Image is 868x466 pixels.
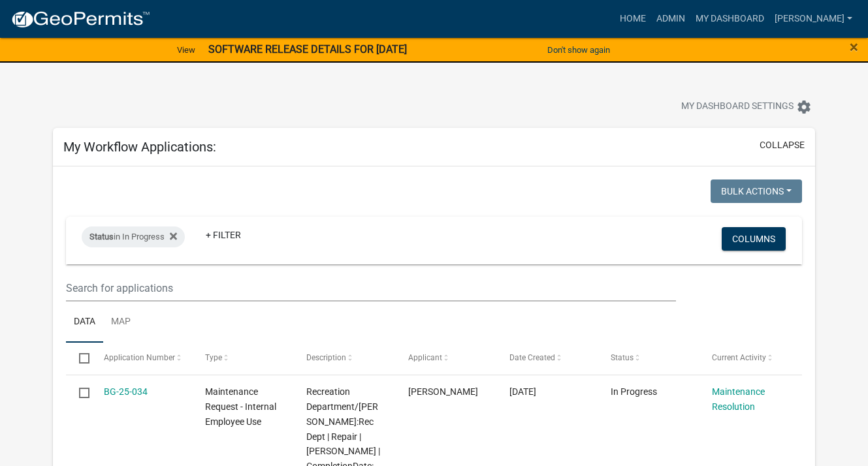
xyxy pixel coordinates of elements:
a: [PERSON_NAME] [769,7,858,31]
datatable-header-cell: Current Activity [699,343,801,374]
input: Search for applications [66,275,675,302]
span: Type [205,353,222,362]
span: Paul Metz [408,386,478,397]
datatable-header-cell: Date Created [497,343,598,374]
a: Maintenance Resolution [712,386,765,412]
span: Application Number [104,353,175,362]
button: Columns [722,227,786,251]
button: Don't show again [542,39,615,61]
span: Applicant [408,353,442,362]
span: In Progress [611,386,657,397]
strong: SOFTWARE RELEASE DETAILS FOR [DATE] [208,43,407,55]
span: 07/28/2025 [509,386,536,397]
span: Date Created [509,353,555,362]
datatable-header-cell: Applicant [396,343,497,374]
datatable-header-cell: Type [193,343,294,374]
datatable-header-cell: Select [66,343,91,374]
a: + Filter [195,223,251,247]
button: Bulk Actions [711,179,802,203]
button: collapse [760,138,805,152]
a: My Dashboard [690,7,769,31]
a: Admin [651,7,690,31]
a: Home [615,7,651,31]
span: Current Activity [712,353,766,362]
a: Data [66,302,103,343]
datatable-header-cell: Description [294,343,395,374]
button: Close [850,39,858,55]
span: Maintenance Request - Internal Employee Use [205,386,276,427]
span: × [850,38,858,56]
h5: My Workflow Applications: [63,139,216,155]
span: Status [89,232,114,241]
span: Status [611,353,634,362]
span: My Dashboard Settings [681,99,794,115]
datatable-header-cell: Application Number [91,343,193,374]
datatable-header-cell: Status [598,343,699,374]
a: BG-25-034 [104,386,148,397]
a: Map [103,302,138,343]
span: Description [306,353,346,362]
i: settings [796,99,812,115]
a: View [172,39,201,61]
button: My Dashboard Settingssettings [671,94,822,119]
div: in In Progress [82,226,185,247]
